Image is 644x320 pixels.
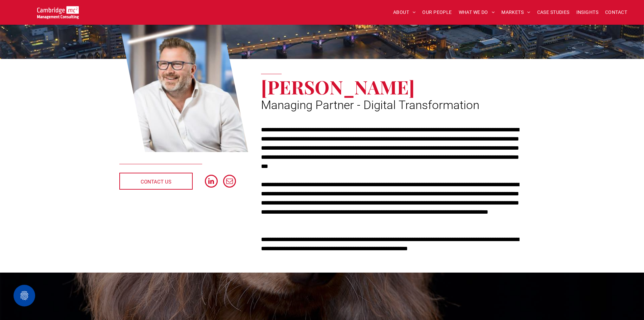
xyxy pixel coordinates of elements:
[119,22,248,153] a: Digital Transformation | Simon Crimp | Managing Partner - Digital Transformation
[534,7,573,18] a: CASE STUDIES
[141,173,171,190] span: CONTACT US
[390,7,419,18] a: ABOUT
[498,7,533,18] a: MARKETS
[119,173,193,190] a: CONTACT US
[205,175,218,189] a: linkedin
[37,7,79,14] a: Your Business Transformed | Cambridge Management Consulting
[419,7,455,18] a: OUR PEOPLE
[261,74,415,99] span: [PERSON_NAME]
[455,7,498,18] a: WHAT WE DO
[37,6,79,19] img: Go to Homepage
[602,7,630,18] a: CONTACT
[261,98,479,112] span: Managing Partner - Digital Transformation
[573,7,602,18] a: INSIGHTS
[223,175,236,189] a: email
